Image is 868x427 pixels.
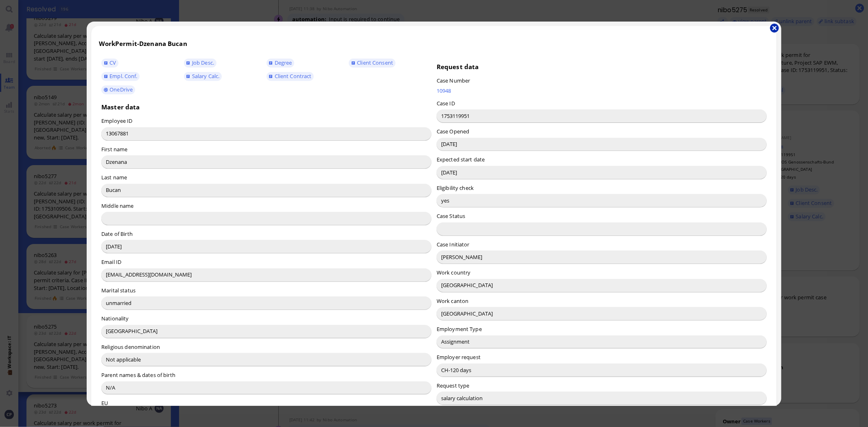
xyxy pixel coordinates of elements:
[101,72,140,81] a: Empl. Conf.
[101,174,127,181] label: Last name
[437,325,482,333] label: Employment Type
[101,59,118,68] a: CV
[357,59,393,66] span: Client Consent
[437,184,474,192] label: Eligibility check
[109,72,137,80] span: Empl. Conf.
[101,103,431,111] h3: Master data
[192,59,214,66] span: Job Desc.
[139,39,166,48] span: Dzenana
[101,399,108,407] label: EU
[437,241,470,248] label: Case Initiator
[437,382,470,389] label: Request type
[437,269,471,276] label: Work country
[437,77,470,84] label: Case Number
[101,371,175,379] label: Parent names & dates of birth
[437,100,455,107] label: Case ID
[437,156,485,163] label: Expected start date
[101,202,133,209] label: Middle name
[168,39,187,48] span: Bucan
[99,39,770,48] h3: -
[101,258,121,266] label: Email ID
[99,39,137,48] span: WorkPermit
[101,146,127,153] label: First name
[437,353,481,361] label: Employer request
[437,297,468,305] label: Work canton
[184,59,216,68] a: Job Desc.
[275,59,292,66] span: Degree
[437,212,465,220] label: Case Status
[101,230,133,237] label: Date of Birth
[275,72,312,80] span: Client Contract
[101,117,132,124] label: Employee ID
[101,343,160,351] label: Religious denomination
[437,63,767,71] h3: Request data
[101,315,129,322] label: Nationality
[437,128,469,135] label: Case Opened
[101,85,135,94] a: OneDrive
[267,59,294,68] a: Degree
[109,59,116,66] span: CV
[184,72,222,81] a: Salary Calc.
[349,59,395,68] a: Client Consent
[101,287,136,294] label: Marital status
[192,72,220,80] span: Salary Calc.
[437,87,579,94] a: 10948
[267,72,314,81] a: Client Contract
